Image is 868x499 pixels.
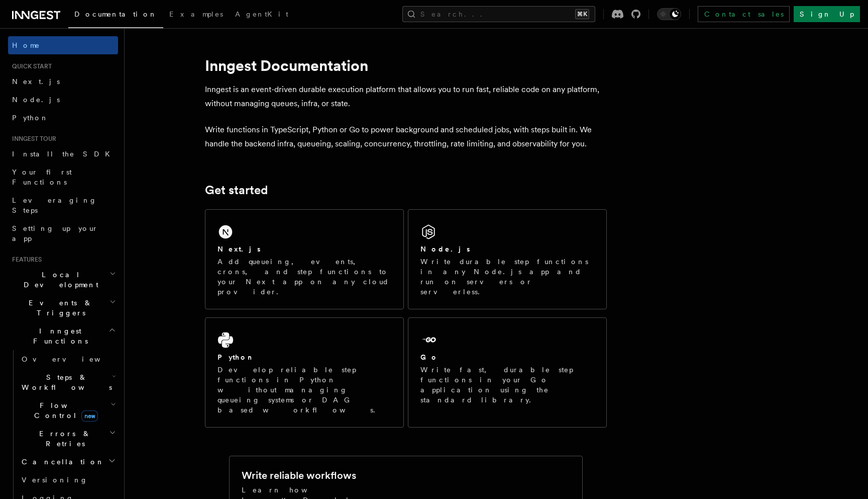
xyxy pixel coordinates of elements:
[698,6,790,22] a: Contact sales
[12,114,49,122] span: Python
[68,3,163,28] a: Documentation
[8,163,118,191] a: Your first Functions
[420,352,439,362] h2: Go
[8,326,108,346] span: Inngest Functions
[8,135,56,143] span: Inngest tour
[205,317,404,428] a: PythonDevelop reliable step functions in Python without managing queueing systems or DAG based wo...
[18,350,118,368] a: Overview
[81,410,98,422] span: new
[8,298,110,318] span: Events & Triggers
[420,257,594,297] p: Write durable step functions in any Node.js app and run on servers or serverless.
[8,109,118,127] a: Python
[22,355,125,363] span: Overview
[408,209,607,309] a: Node.jsWrite durable step functions in any Node.js app and run on servers or serverless.
[575,9,589,19] kbd: ⌘K
[8,62,52,70] span: Quick start
[205,82,607,111] p: Inngest is an event-driven durable execution platform that allows you to run fast, reliable code ...
[8,294,118,322] button: Events & Triggers
[402,6,595,22] button: Search...⌘K
[794,6,860,22] a: Sign Up
[8,36,118,54] a: Home
[12,40,40,50] span: Home
[8,145,118,163] a: Install the SDK
[420,244,470,254] h2: Node.js
[18,396,118,425] button: Flow Controlnew
[218,352,255,362] h2: Python
[205,123,607,151] p: Write functions in TypeScript, Python or Go to power background and scheduled jobs, with steps bu...
[12,196,97,214] span: Leveraging Steps
[205,56,607,74] h1: Inngest Documentation
[235,10,288,18] span: AgentKit
[18,453,118,471] button: Cancellation
[229,3,294,27] a: AgentKit
[205,209,404,309] a: Next.jsAdd queueing, events, crons, and step functions to your Next app on any cloud provider.
[163,3,229,27] a: Examples
[18,372,112,392] span: Steps & Workflows
[8,256,42,264] span: Features
[408,317,607,428] a: GoWrite fast, durable step functions in your Go application using the standard library.
[18,429,109,449] span: Errors & Retries
[218,244,261,254] h2: Next.js
[8,219,118,247] a: Setting up your app
[12,96,60,104] span: Node.js
[12,224,98,242] span: Setting up your app
[8,191,118,219] a: Leveraging Steps
[8,91,118,109] a: Node.js
[18,457,104,467] span: Cancellation
[657,8,681,20] button: Toggle dark mode
[242,468,356,482] h2: Write reliable workflows
[205,183,268,197] a: Get started
[169,10,223,18] span: Examples
[18,471,118,489] a: Versioning
[18,368,118,396] button: Steps & Workflows
[22,476,88,484] span: Versioning
[8,270,110,290] span: Local Development
[8,72,118,91] a: Next.js
[18,400,111,421] span: Flow Control
[8,322,118,350] button: Inngest Functions
[12,168,72,186] span: Your first Functions
[12,77,60,86] span: Next.js
[218,257,391,297] p: Add queueing, events, crons, and step functions to your Next app on any cloud provider.
[218,365,391,415] p: Develop reliable step functions in Python without managing queueing systems or DAG based workflows.
[8,266,118,294] button: Local Development
[420,365,594,405] p: Write fast, durable step functions in your Go application using the standard library.
[74,10,157,18] span: Documentation
[18,425,118,453] button: Errors & Retries
[12,150,116,158] span: Install the SDK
